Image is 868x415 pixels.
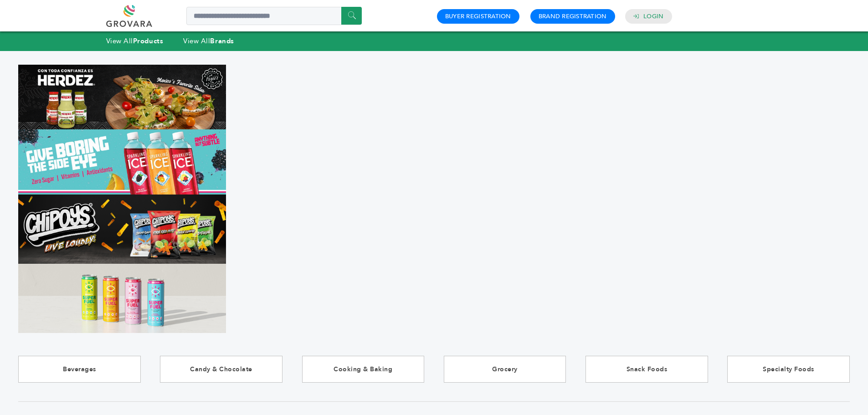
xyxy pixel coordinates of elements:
a: Candy & Chocolate [160,356,282,383]
img: Marketplace Top Banner 2 [18,129,226,195]
a: View AllProducts [106,36,164,46]
strong: Products [133,36,163,46]
a: Brand Registration [539,12,607,20]
a: Beverages [18,356,141,383]
a: Snack Foods [586,356,708,383]
a: Cooking & Baking [302,356,425,383]
a: Specialty Foods [727,356,850,383]
a: Grocery [444,356,566,383]
strong: Brands [210,36,234,46]
a: View AllBrands [183,36,234,46]
img: Marketplace Top Banner 1 [18,65,226,130]
a: Buyer Registration [445,12,511,20]
a: Login [643,12,663,20]
input: Search a product or brand... [186,7,362,25]
img: Marketplace Top Banner 4 [18,264,226,333]
img: Marketplace Top Banner 3 [18,195,226,264]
